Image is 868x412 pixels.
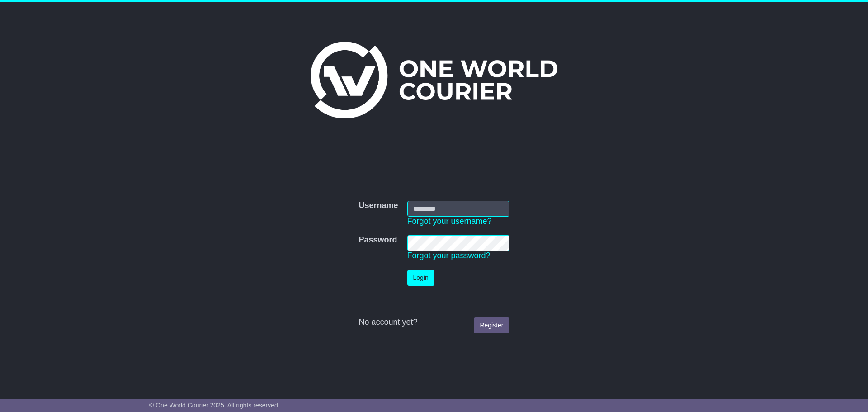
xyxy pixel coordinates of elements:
a: Register [474,317,509,333]
span: © One World Courier 2025. All rights reserved. [149,402,280,409]
label: Password [359,235,397,245]
a: Forgot your password? [407,251,491,260]
button: Login [407,270,434,286]
div: No account yet? [359,317,509,327]
img: One World [311,42,557,118]
a: Forgot your username? [407,217,492,226]
label: Username [359,201,398,211]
